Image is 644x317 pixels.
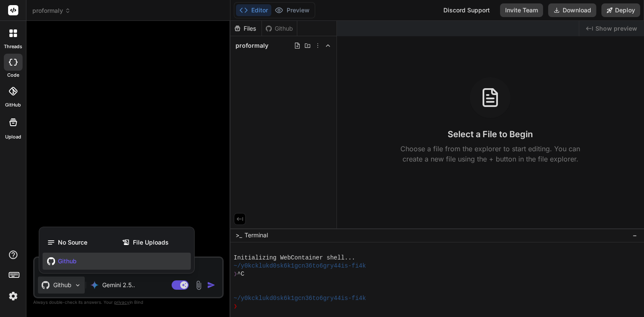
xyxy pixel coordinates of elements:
[7,72,19,79] label: code
[58,238,87,247] span: No Source
[6,289,20,303] img: settings
[133,238,169,247] span: File Uploads
[58,257,77,265] span: Github
[4,43,22,50] label: threads
[5,133,21,141] label: Upload
[5,101,21,109] label: GitHub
